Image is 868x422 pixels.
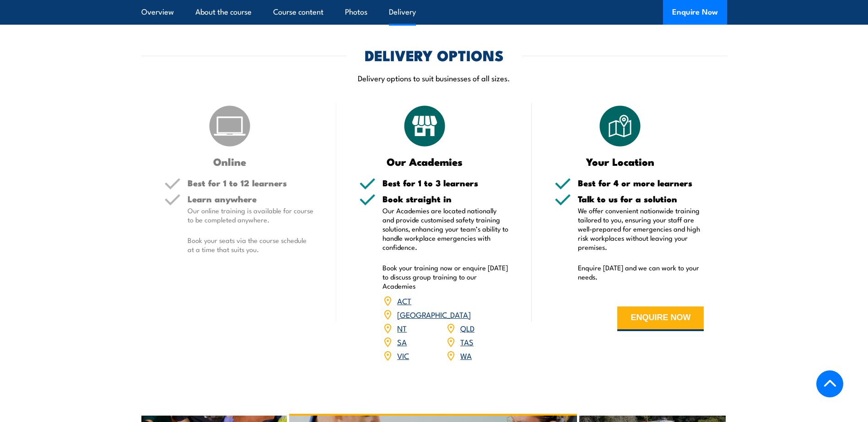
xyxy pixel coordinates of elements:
h5: Best for 1 to 12 learners [188,179,314,187]
h5: Best for 1 to 3 learners [383,179,509,187]
p: We offer convenient nationwide training tailored to you, ensuring your staff are well-prepared fo... [578,206,704,252]
a: ACT [397,295,411,306]
button: ENQUIRE NOW [617,306,704,331]
p: Book your training now or enquire [DATE] to discuss group training to our Academies [383,263,509,290]
a: [GEOGRAPHIC_DATA] [397,309,471,320]
a: VIC [397,350,409,361]
h5: Book straight in [383,195,509,203]
p: Book your seats via the course schedule at a time that suits you. [188,236,314,254]
h5: Talk to us for a solution [578,195,704,203]
h3: Our Academies [359,156,491,167]
h3: Online [164,156,296,167]
h3: Your Location [555,156,686,167]
a: WA [460,350,472,361]
h5: Best for 4 or more learners [578,179,704,187]
p: Our Academies are located nationally and provide customised safety training solutions, enhancing ... [383,206,509,252]
p: Delivery options to suit businesses of all sizes. [141,73,727,83]
h2: DELIVERY OPTIONS [365,48,504,61]
a: QLD [460,322,474,333]
a: TAS [460,336,474,347]
p: Enquire [DATE] and we can work to your needs. [578,263,704,281]
a: SA [397,336,407,347]
h5: Learn anywhere [188,195,314,203]
p: Our online training is available for course to be completed anywhere. [188,206,314,224]
a: NT [397,322,407,333]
